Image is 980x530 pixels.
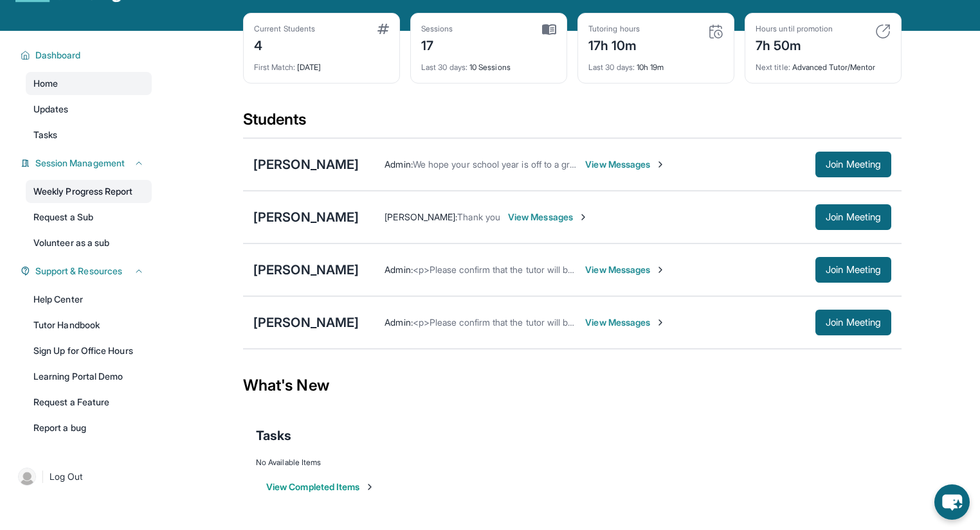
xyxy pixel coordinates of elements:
[35,157,125,170] span: Session Management
[30,265,144,278] button: Support & Resources
[35,49,81,62] span: Dashboard
[413,317,877,328] span: <p>Please confirm that the tutor will be able to attend your first assigned meeting time before j...
[385,211,457,222] span: [PERSON_NAME] :
[243,357,902,414] div: What's New
[26,391,152,414] a: Request a Feature
[253,261,359,279] div: [PERSON_NAME]
[26,72,152,95] a: Home
[756,55,891,73] div: Advanced Tutor/Mentor
[266,481,375,493] button: View Completed Items
[26,231,152,254] a: Volunteer as a sub
[421,34,453,55] div: 17
[826,213,881,221] span: Join Meeting
[26,314,152,337] a: Tutor Handbook
[588,55,723,73] div: 10h 19m
[815,257,891,283] button: Join Meeting
[254,24,315,34] div: Current Students
[26,206,152,229] a: Request a Sub
[815,310,891,335] button: Join Meeting
[35,265,122,278] span: Support & Resources
[13,463,152,491] a: |Log Out
[875,24,891,39] img: card
[585,263,666,276] span: View Messages
[655,265,666,275] img: Chevron-Right
[26,339,152,362] a: Sign Up for Office Hours
[254,55,389,73] div: [DATE]
[826,161,881,168] span: Join Meeting
[254,62,295,72] span: First Match :
[421,24,453,34] div: Sessions
[30,157,144,170] button: Session Management
[457,211,500,222] span: Thank you
[708,24,723,39] img: card
[26,365,152,388] a: Learning Portal Demo
[253,155,359,173] div: [PERSON_NAME]
[585,316,666,329] span: View Messages
[33,103,69,116] span: Updates
[385,159,412,170] span: Admin :
[815,152,891,177] button: Join Meeting
[41,469,44,484] span: |
[826,266,881,274] span: Join Meeting
[655,317,666,328] img: Chevron-Right
[655,159,666,170] img: Chevron-Right
[256,457,889,468] div: No Available Items
[253,314,359,331] div: [PERSON_NAME]
[18,468,36,486] img: user-img
[26,98,152,121] a: Updates
[385,264,412,275] span: Admin :
[377,24,389,34] img: card
[256,427,291,445] span: Tasks
[30,49,144,62] button: Dashboard
[385,317,412,328] span: Admin :
[934,484,970,520] button: chat-button
[585,158,666,171] span: View Messages
[826,319,881,326] span: Join Meeting
[33,128,57,141] span: Tasks
[588,24,640,34] div: Tutoring hours
[756,62,790,72] span: Next title :
[756,34,833,55] div: 7h 50m
[26,416,152,439] a: Report a bug
[508,211,588,224] span: View Messages
[578,212,588,222] img: Chevron-Right
[26,180,152,203] a: Weekly Progress Report
[254,34,315,55] div: 4
[253,208,359,226] div: [PERSON_NAME]
[33,77,58,90] span: Home
[26,288,152,311] a: Help Center
[243,109,902,137] div: Students
[815,204,891,230] button: Join Meeting
[421,55,556,73] div: 10 Sessions
[421,62,467,72] span: Last 30 days :
[26,123,152,146] a: Tasks
[542,24,556,35] img: card
[588,34,640,55] div: 17h 10m
[756,24,833,34] div: Hours until promotion
[413,264,877,275] span: <p>Please confirm that the tutor will be able to attend your first assigned meeting time before j...
[50,470,83,483] span: Log Out
[588,62,635,72] span: Last 30 days :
